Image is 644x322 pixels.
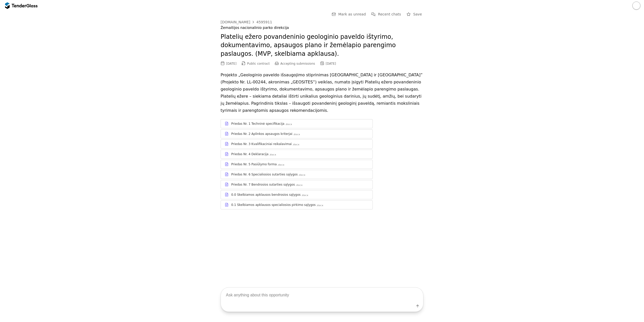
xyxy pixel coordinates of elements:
h2: Platelių ežero povandeninio geologinio paveldo ištyrimo, dokumentavimo, apsaugos plano ir žemėlap... [221,33,423,58]
button: Recent chats [370,11,403,17]
div: .docx [316,204,324,207]
div: Priedas Nr. 4 Deklaracija [231,152,269,156]
div: Priedas Nr. 1 Techninė specifikacija [231,122,284,126]
div: Priedas Nr. 6 Specialiosios sutarties sąlygos [231,172,298,176]
div: .docx [301,194,309,197]
div: .docx [298,173,306,177]
p: Projekto „Geologinio paveldo išsaugojimo stiprinimas [GEOGRAPHIC_DATA] ir [GEOGRAPHIC_DATA]” (Pro... [221,71,423,114]
button: Save [405,11,423,17]
div: .docx [285,123,292,126]
div: .docx [293,133,300,136]
span: Save [413,12,422,16]
span: Recent chats [378,12,401,16]
div: [DATE] [326,62,336,65]
div: Priedas Nr. 7 Bendrosios sutarties sąlygos [231,183,295,187]
div: [DATE] [226,62,237,65]
div: 0.1 Skelbiamos apklausos specialiosios pirkimo sąlygos [231,203,316,207]
a: Priedas Nr. 3 Kvalifikaciniai reikalavimai.docx [221,139,373,149]
div: Priedas Nr. 3 Kvalifikaciniai reikalavimai [231,142,292,146]
div: Žemaitijos nacionalinio parko direkcija [221,26,423,30]
div: Priedas Nr. 2 Aplinkos apsaugos kriterjai [231,132,292,136]
a: [DOMAIN_NAME]4595911 [221,20,272,24]
span: Public contract [247,62,270,65]
div: [DOMAIN_NAME] [221,20,250,24]
a: Priedas Nr. 6 Specialiosios sutarties sąlygos.docx [221,170,373,179]
button: Mark as unread [330,11,367,17]
div: 4595911 [256,20,272,24]
span: Mark as unread [338,12,366,16]
a: Priedas Nr. 2 Aplinkos apsaugos kriterjai.docx [221,129,373,138]
a: Priedas Nr. 1 Techninė specifikacija.docx [221,119,373,128]
div: .docx [277,163,284,167]
div: .docx [295,184,303,187]
div: 0.0 Skelbiamos apklausos bendrosios sąlygos [231,193,301,197]
div: Priedas Nr. 5 Pasiūlymo forma [231,162,277,166]
a: 0.0 Skelbiamos apklausos bendrosios sąlygos.docx [221,190,373,199]
a: Priedas Nr. 7 Bendrosios sutarties sąlygos.docx [221,180,373,189]
a: Priedas Nr. 5 Pasiūlymo forma.docx [221,160,373,169]
a: Priedas Nr. 4 Deklaracija.docx [221,150,373,159]
div: .docx [292,143,300,146]
div: .docx [269,153,276,156]
a: 0.1 Skelbiamos apklausos specialiosios pirkimo sąlygos.docx [221,200,373,209]
span: Accepting submissions [280,62,315,65]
